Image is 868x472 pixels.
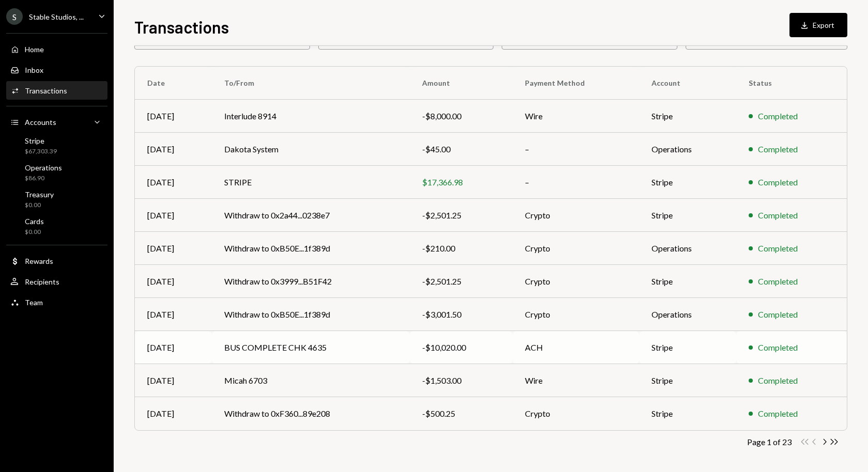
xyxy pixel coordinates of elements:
th: Status [736,67,847,100]
div: -$8,000.00 [422,110,500,122]
div: Completed [758,275,798,288]
div: Stripe [25,136,57,145]
th: Account [639,67,736,100]
td: Wire [513,100,639,133]
div: -$3,001.50 [422,308,500,321]
td: – [513,133,639,166]
td: BUS COMPLETE CHK 4635 [212,331,410,364]
td: Withdraw to 0xB50E...1f389d [212,232,410,265]
div: [DATE] [147,143,199,155]
div: Rewards [25,257,53,265]
div: -$1,503.00 [422,374,500,387]
td: Operations [639,133,736,166]
td: Interlude 8914 [212,100,410,133]
div: Completed [758,143,798,155]
td: Dakota System [212,133,410,166]
td: ACH [513,331,639,364]
div: Treasury [25,190,54,199]
td: Operations [639,298,736,331]
div: -$45.00 [422,143,500,155]
div: -$2,501.25 [422,209,500,222]
div: -$2,501.25 [422,275,500,288]
div: Completed [758,110,798,122]
th: Payment Method [513,67,639,100]
td: Stripe [639,199,736,232]
td: Withdraw to 0xF360...89e208 [212,397,410,430]
div: Accounts [25,118,56,127]
div: -$500.25 [422,407,500,420]
td: Operations [639,232,736,265]
td: Crypto [513,298,639,331]
td: Crypto [513,397,639,430]
td: Crypto [513,265,639,298]
div: [DATE] [147,176,199,188]
div: Completed [758,176,798,188]
div: [DATE] [147,407,199,420]
div: Completed [758,341,798,354]
td: Wire [513,364,639,397]
div: Page 1 of 23 [747,437,792,447]
div: Cards [25,217,44,226]
div: Home [25,45,44,54]
td: Micah 6703 [212,364,410,397]
div: Inbox [25,66,43,74]
a: Transactions [6,81,107,100]
td: Stripe [639,265,736,298]
div: Operations [25,163,62,172]
th: Amount [410,67,513,100]
div: $67,303.39 [25,147,57,156]
td: Withdraw to 0xB50E...1f389d [212,298,410,331]
a: Rewards [6,251,107,270]
td: Crypto [513,199,639,232]
div: S [6,8,23,25]
td: Stripe [639,397,736,430]
a: Team [6,293,107,311]
td: Withdraw to 0x3999...B51F42 [212,265,410,298]
div: [DATE] [147,308,199,321]
div: Completed [758,209,798,222]
div: Completed [758,407,798,420]
td: Stripe [639,331,736,364]
div: $17,366.98 [422,176,500,188]
div: Team [25,298,43,307]
div: [DATE] [147,341,199,354]
a: Recipients [6,272,107,291]
td: – [513,166,639,199]
td: Stripe [639,100,736,133]
td: STRIPE [212,166,410,199]
a: Cards$0.00 [6,214,107,239]
h1: Transactions [134,17,229,37]
a: Home [6,40,107,58]
a: Accounts [6,113,107,131]
div: $0.00 [25,228,44,237]
td: Stripe [639,166,736,199]
div: $86.90 [25,174,62,183]
div: Completed [758,308,798,321]
div: Stable Studios, ... [29,12,84,21]
div: $0.00 [25,201,54,210]
div: Transactions [25,86,67,95]
a: Treasury$0.00 [6,187,107,212]
div: -$210.00 [422,242,500,255]
th: Date [135,67,212,100]
div: [DATE] [147,374,199,387]
div: -$10,020.00 [422,341,500,354]
td: Withdraw to 0x2a44...0238e7 [212,199,410,232]
a: Stripe$67,303.39 [6,133,107,158]
td: Crypto [513,232,639,265]
a: Inbox [6,60,107,79]
a: Operations$86.90 [6,160,107,185]
button: Export [789,13,847,37]
div: Completed [758,374,798,387]
th: To/From [212,67,410,100]
div: [DATE] [147,110,199,122]
td: Stripe [639,364,736,397]
div: [DATE] [147,275,199,288]
div: Completed [758,242,798,255]
div: [DATE] [147,209,199,222]
div: [DATE] [147,242,199,255]
div: Recipients [25,277,59,286]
